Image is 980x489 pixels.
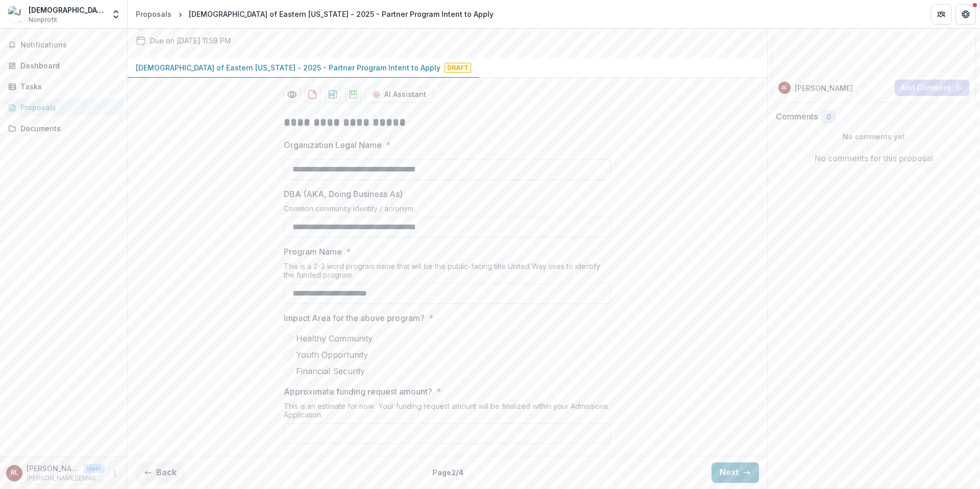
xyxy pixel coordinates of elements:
button: download-proposal [304,86,321,103]
span: Financial Security [296,365,365,377]
p: Impact Area for the above program? [284,312,425,324]
button: Preview 74a7463e-cde7-43dd-a2c5-21cdad0deb30-0.pdf [284,86,300,103]
p: [PERSON_NAME][EMAIL_ADDRESS][DOMAIN_NAME] [27,474,105,483]
div: Dashboard [20,60,115,71]
p: Organization Legal Name [284,139,382,151]
p: No comments for this proposal [815,152,933,164]
button: Next [712,462,759,483]
img: Jewish Federation of Eastern Connecticut [8,6,24,22]
h2: Comments [776,112,818,121]
div: [DEMOGRAPHIC_DATA] of [GEOGRAPHIC_DATA][US_STATE] [29,5,105,15]
a: Documents [4,120,123,137]
button: Notifications [4,37,123,53]
nav: breadcrumb [132,7,498,21]
p: DBA (AKA, Doing Business As) [284,188,403,200]
div: Tasks [20,81,115,92]
a: Proposals [132,7,176,21]
div: Proposals [20,102,115,113]
span: Healthy Community [296,332,373,345]
button: Back [136,462,185,483]
span: Youth Opportunity [296,349,368,361]
p: [PERSON_NAME] [795,83,853,93]
p: Program Name [284,246,342,258]
p: User [84,464,105,473]
a: Tasks [4,78,123,95]
div: Proposals [136,9,171,19]
p: Due on [DATE] 11:59 PM [150,35,231,46]
div: Rachel Levy [781,85,788,90]
button: Add Comment [895,80,969,96]
button: download-proposal [325,86,341,103]
div: Common community identity / acronym [284,204,610,217]
span: 0 [826,113,831,121]
p: Approximate funding request amount? [284,385,432,398]
div: Rachel Levy [11,470,18,476]
span: Nonprofit [29,15,57,25]
p: [DEMOGRAPHIC_DATA] of Eastern [US_STATE] - 2025 - Partner Program Intent to Apply [136,62,440,73]
div: [DEMOGRAPHIC_DATA] of Eastern [US_STATE] - 2025 - Partner Program Intent to Apply [189,9,494,19]
span: Notifications [20,41,119,50]
button: download-proposal [345,86,361,103]
p: [PERSON_NAME] [27,463,80,474]
div: This is an estimate for now. Your funding request amount will be finalized within your Admissions... [284,402,610,423]
a: Proposals [4,99,123,116]
span: Draft [445,63,471,73]
button: AI Assistant [365,86,433,103]
button: Get Help [955,4,976,25]
p: Page 2 / 4 [432,467,463,478]
div: This is a 2-3 word program name that will be the public-facing title United Way uses to identify ... [284,262,610,283]
button: More [109,467,121,479]
p: No comments yet [776,131,972,142]
button: Open entity switcher [109,4,123,25]
a: Dashboard [4,57,123,74]
button: Partners [931,4,951,25]
div: Documents [20,123,115,134]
